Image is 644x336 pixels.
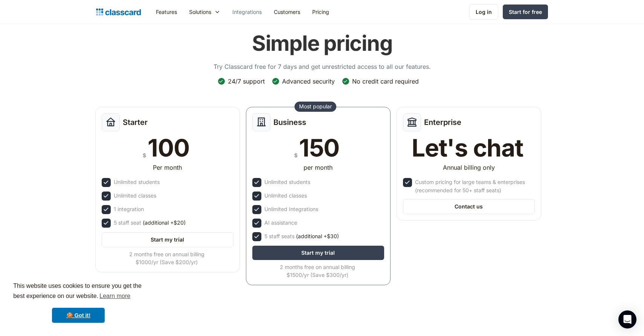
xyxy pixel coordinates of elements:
span: (additional +$30) [296,232,339,240]
div: 100 [148,136,189,160]
div: No credit card required [352,77,419,85]
span: (additional +$20) [143,219,186,227]
a: dismiss cookie message [52,308,105,323]
h2: Enterprise [424,118,461,127]
span: This website uses cookies to ensure you get the best experience on our website. [13,281,143,302]
div: 2 months free on annual billing $1500/yr (Save $300/yr) [252,263,383,279]
div: Let's chat [412,136,523,160]
div: Solutions [189,8,211,16]
div: Start for free [509,8,542,16]
a: Start my trial [252,246,384,260]
div: Unlimited students [114,178,160,186]
div: Most popular [299,103,332,110]
h1: Simple pricing [252,31,392,56]
a: Features [150,3,183,20]
div: 5 staff seats [264,232,339,240]
div: $ [143,151,146,160]
a: learn more about cookies [98,290,131,302]
div: Log in [476,8,492,16]
div: 1 integration [114,205,144,213]
div: Open Intercom Messenger [618,310,636,328]
h2: Business [273,118,306,127]
a: Start for free [503,5,548,19]
a: Customers [268,3,306,20]
div: Unlimited classes [264,192,307,200]
div: $ [294,151,298,160]
div: Solutions [183,3,226,20]
div: Unlimited Integrations [264,205,318,213]
div: AI assistance [264,219,297,227]
h2: Starter [123,118,148,127]
div: cookieconsent [6,274,151,330]
a: Integrations [226,3,268,20]
div: Annual billing only [443,163,495,172]
div: Custom pricing for large teams & enterprises (recommended for 50+ staff seats) [415,178,533,195]
div: Unlimited classes [114,192,156,200]
a: Start my trial [102,232,233,247]
p: Try Classcard free for 7 days and get unrestricted access to all our features. [214,62,431,71]
a: Log in [469,4,498,20]
a: Pricing [306,3,335,20]
div: 2 months free on annual billing $1000/yr (Save $200/yr) [102,250,232,266]
div: Advanced security [282,77,335,85]
div: Per month [153,163,182,172]
div: Unlimited students [264,178,310,186]
div: per month [304,163,333,172]
a: Logo [96,7,141,17]
div: 5 staff seat [114,219,186,227]
a: Contact us [403,199,535,214]
div: 150 [299,136,339,160]
div: 24/7 support [228,77,265,85]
